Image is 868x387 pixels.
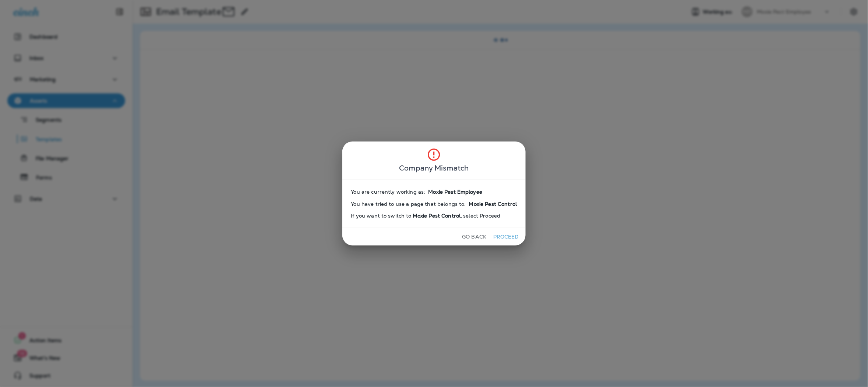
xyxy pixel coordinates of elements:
span: You have tried to use a page that belongs to: [351,201,466,207]
span: Moxie Pest Employee [428,189,483,195]
span: Moxie Pest Control [469,201,517,207]
span: Moxie Pest Control , [412,213,463,219]
button: Go Back [459,231,489,243]
span: Company Mismatch [399,162,469,174]
button: Proceed [492,231,520,243]
span: If you want to switch to [351,213,412,219]
span: select Proceed [463,213,501,219]
span: You are currently working as: [351,189,426,195]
